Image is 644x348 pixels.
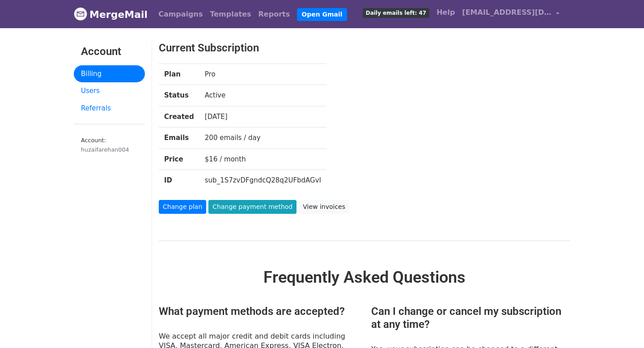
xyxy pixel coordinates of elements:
[433,4,458,21] a: Help
[159,64,199,85] th: Plan
[159,170,199,191] th: ID
[159,268,570,287] h2: Frequently Asked Questions
[159,305,358,318] h3: What payment methods are accepted?
[199,85,326,106] td: Active
[74,82,145,100] a: Users
[199,149,326,170] td: $16 / month
[81,145,138,154] div: huzaifarehan004
[159,42,535,55] h3: Current Subscription
[363,8,429,18] span: Daily emails left: 47
[159,85,199,106] th: Status
[155,5,206,23] a: Campaigns
[299,200,349,214] a: View invoices
[458,4,563,25] a: [EMAIL_ADDRESS][DOMAIN_NAME]
[159,149,199,170] th: Price
[159,127,199,149] th: Emails
[297,8,347,21] a: Open Gmail
[159,106,199,127] th: Created
[206,5,254,23] a: Templates
[199,64,326,85] td: Pro
[199,170,326,191] td: sub_1S7zvDFgndcQ28q2UFbdAGvI
[74,7,87,21] img: MergeMail logo
[74,100,145,117] a: Referrals
[208,200,297,214] a: Change payment method
[359,4,433,21] a: Daily emails left: 47
[199,127,326,149] td: 200 emails / day
[462,7,551,18] span: [EMAIL_ADDRESS][DOMAIN_NAME]
[255,5,294,23] a: Reports
[81,45,138,58] h3: Account
[371,305,570,331] h3: Can I change or cancel my subscription at any time?
[199,106,326,127] td: [DATE]
[74,65,145,83] a: Billing
[81,137,138,154] small: Account:
[159,200,206,214] a: Change plan
[74,5,148,24] a: MergeMail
